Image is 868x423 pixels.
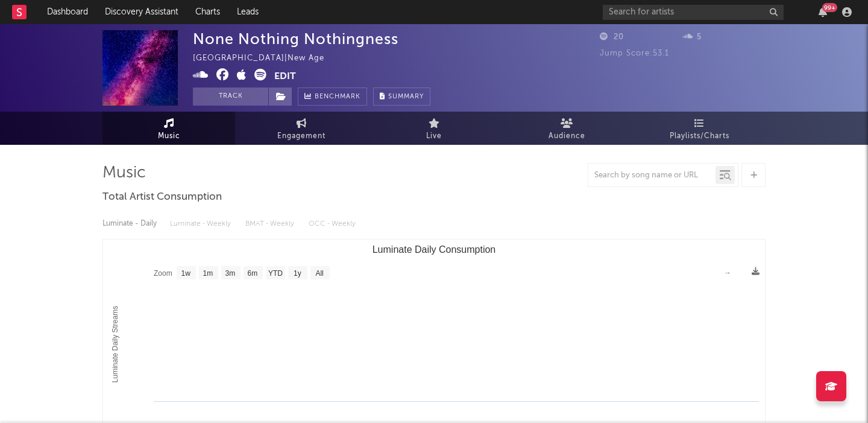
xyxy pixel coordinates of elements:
[158,129,180,144] span: Music
[600,49,669,57] span: Jump Score: 53.1
[193,87,268,106] button: Track
[603,5,784,20] input: Search for artists
[277,129,325,144] span: Engagement
[298,87,367,106] a: Benchmark
[633,112,766,145] a: Playlists/Charts
[154,269,172,278] text: Zoom
[102,112,235,145] a: Music
[235,112,368,145] a: Engagement
[683,33,702,41] span: 5
[315,90,360,104] span: Benchmark
[181,269,191,278] text: 1w
[822,3,837,12] div: 99 +
[600,33,624,41] span: 20
[588,171,715,180] input: Search by song name or URL
[819,7,827,17] button: 99+
[500,112,633,145] a: Audience
[388,94,424,100] span: Summary
[203,269,213,278] text: 1m
[315,269,323,278] text: All
[111,306,119,383] text: Luminate Daily Streams
[225,269,236,278] text: 3m
[724,269,731,277] text: →
[373,244,496,255] text: Luminate Daily Consumption
[368,112,500,145] a: Live
[102,190,222,205] span: Total Artist Consumption
[248,269,258,278] text: 6m
[294,269,301,278] text: 1y
[274,69,296,84] button: Edit
[193,30,398,48] div: None Nothing Nothingness
[426,129,442,144] span: Live
[268,269,283,278] text: YTD
[549,129,585,144] span: Audience
[373,87,430,106] button: Summary
[193,51,338,66] div: [GEOGRAPHIC_DATA] | New Age
[670,129,729,144] span: Playlists/Charts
